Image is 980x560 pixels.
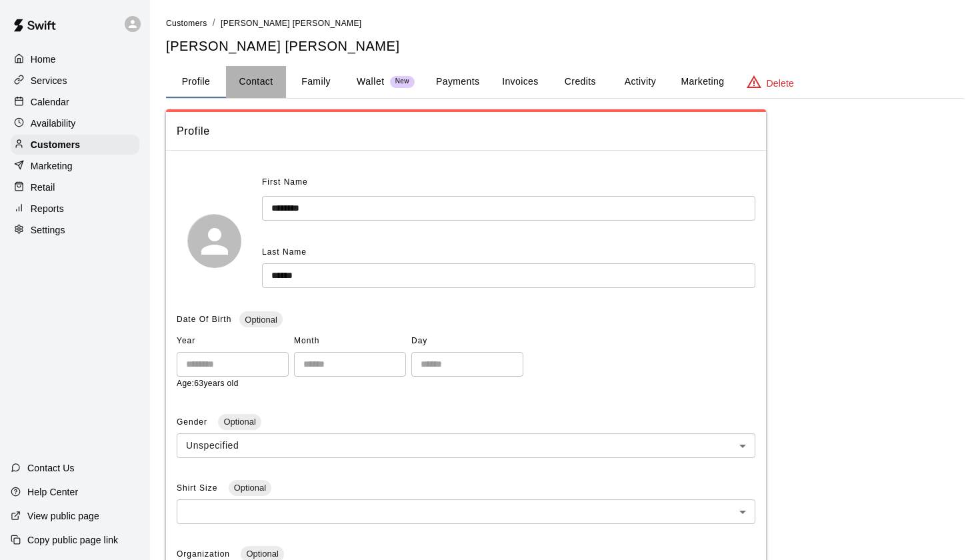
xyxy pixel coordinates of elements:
[221,19,362,28] span: [PERSON_NAME] [PERSON_NAME]
[27,533,118,547] p: Copy public page link
[226,66,286,98] button: Contact
[229,483,271,493] span: Optional
[286,66,346,98] button: Family
[31,74,67,87] p: Services
[218,417,261,427] span: Optional
[27,509,99,523] p: View public page
[177,331,289,352] span: Year
[177,315,231,324] span: Date Of Birth
[31,117,76,130] p: Availability
[31,159,73,173] p: Marketing
[166,19,207,28] span: Customers
[490,66,550,98] button: Invoices
[11,135,139,155] a: Customers
[262,247,307,257] span: Last Name
[767,77,794,90] p: Delete
[550,66,610,98] button: Credits
[177,123,755,140] span: Profile
[31,138,80,151] p: Customers
[411,331,523,352] span: Day
[166,16,964,31] nav: breadcrumb
[11,113,139,133] a: Availability
[177,483,221,493] span: Shirt Size
[166,37,964,55] h5: [PERSON_NAME] [PERSON_NAME]
[31,223,65,237] p: Settings
[11,49,139,69] a: Home
[610,66,670,98] button: Activity
[11,71,139,91] a: Services
[177,417,210,427] span: Gender
[11,92,139,112] a: Calendar
[27,485,78,499] p: Help Center
[166,17,207,28] a: Customers
[11,156,139,176] a: Marketing
[357,75,385,89] p: Wallet
[294,331,406,352] span: Month
[11,199,139,219] a: Reports
[177,549,233,559] span: Organization
[425,66,490,98] button: Payments
[11,220,139,240] a: Settings
[27,461,75,475] p: Contact Us
[31,202,64,215] p: Reports
[31,181,55,194] p: Retail
[166,66,226,98] button: Profile
[390,77,415,86] span: New
[11,177,139,197] a: Retail
[241,549,283,559] span: Optional
[262,172,308,193] span: First Name
[166,66,964,98] div: basic tabs example
[177,379,239,388] span: Age: 63 years old
[177,433,755,458] div: Unspecified
[670,66,735,98] button: Marketing
[31,95,69,109] p: Calendar
[239,315,282,325] span: Optional
[31,53,56,66] p: Home
[213,16,215,30] li: /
